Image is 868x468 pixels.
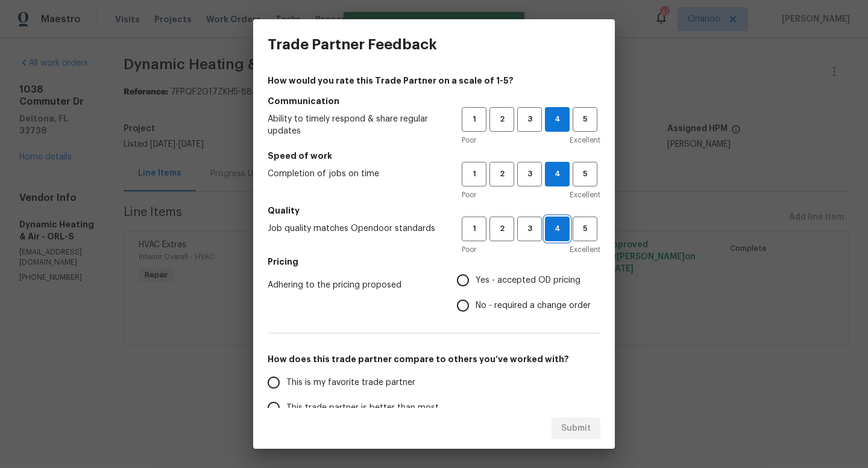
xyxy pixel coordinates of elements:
[570,244,600,256] span: Excellent
[491,167,513,181] span: 2
[457,268,600,318] div: Pricing
[489,217,514,241] button: 2
[268,353,600,365] h5: How does this trade partner compare to others you’ve worked with?
[545,162,570,186] button: 4
[574,222,596,236] span: 5
[573,162,597,186] button: 5
[462,217,486,241] button: 1
[518,167,541,181] span: 3
[476,274,580,287] span: Yes - accepted OD pricing
[463,112,485,126] span: 1
[573,217,597,241] button: 5
[286,402,439,414] span: This trade partner is better than most
[462,107,486,132] button: 1
[462,189,476,201] span: Poor
[491,222,513,236] span: 2
[489,107,514,132] button: 2
[574,112,596,126] span: 5
[546,222,569,236] span: 4
[573,107,597,132] button: 5
[462,162,486,186] button: 1
[463,167,485,181] span: 1
[462,134,476,146] span: Poor
[545,107,570,132] button: 4
[570,189,600,201] span: Excellent
[476,300,591,312] span: No - required a change order
[489,162,514,186] button: 2
[463,222,485,236] span: 1
[268,256,600,268] h5: Pricing
[518,112,541,126] span: 3
[268,75,600,87] h4: How would you rate this Trade Partner on a scale of 1-5?
[268,279,438,291] span: Adhering to the pricing proposed
[286,377,415,389] span: This is my favorite trade partner
[268,205,600,217] h5: Quality
[268,36,437,53] h3: Trade Partner Feedback
[545,217,570,241] button: 4
[491,112,513,126] span: 2
[517,217,542,241] button: 3
[517,107,542,132] button: 3
[546,112,569,126] span: 4
[268,223,442,235] span: Job quality matches Opendoor standards
[268,168,442,180] span: Completion of jobs on time
[546,167,569,181] span: 4
[570,134,600,146] span: Excellent
[268,95,600,107] h5: Communication
[462,244,476,256] span: Poor
[268,113,442,137] span: Ability to timely respond & share regular updates
[518,222,541,236] span: 3
[574,167,596,181] span: 5
[517,162,542,186] button: 3
[268,150,600,162] h5: Speed of work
